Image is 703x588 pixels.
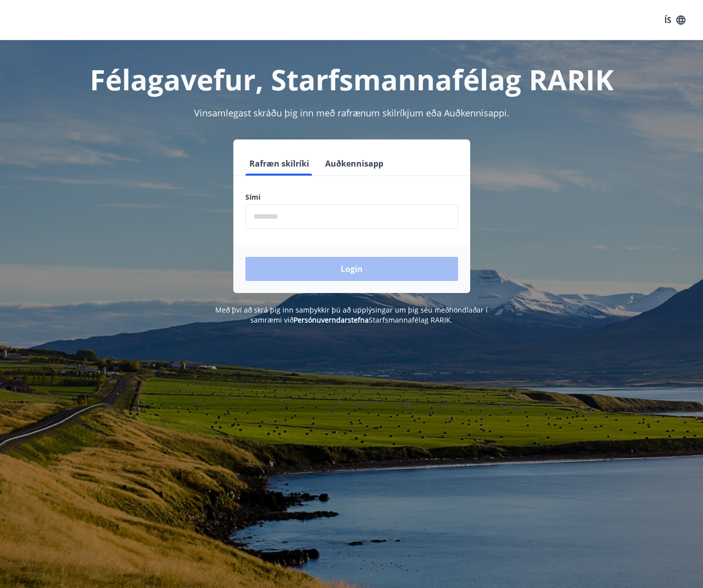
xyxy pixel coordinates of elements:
[245,192,458,202] label: Sími
[194,107,509,119] span: Vinsamlegast skráðu þig inn með rafrænum skilríkjum eða Auðkennisappi.
[321,152,387,176] button: Auðkennisapp
[294,315,369,325] a: Persónuverndarstefna
[245,152,313,176] button: Rafræn skilríki
[659,11,691,29] button: ÍS
[215,305,488,325] span: Með því að skrá þig inn samþykkir þú að upplýsingar um þig séu meðhöndlaðar í samræmi við Starfsm...
[12,60,691,98] h1: Félagavefur, Starfsmannafélag RARIK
